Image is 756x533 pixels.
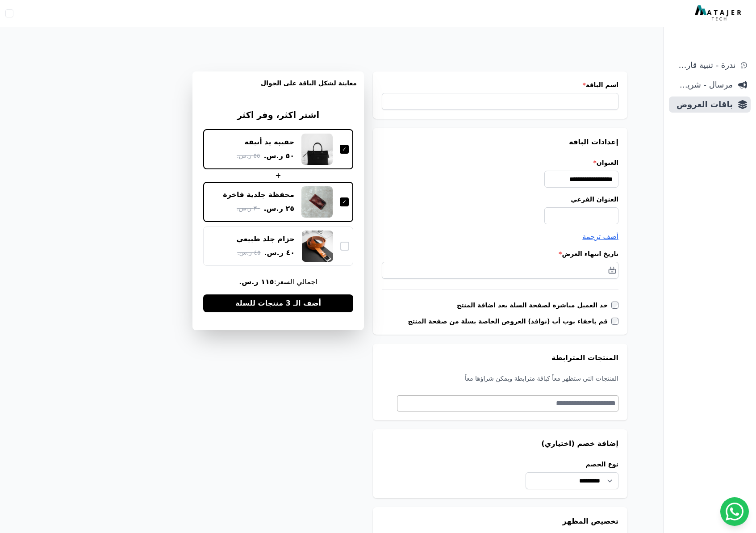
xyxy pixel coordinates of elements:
h3: معاينة لشكل الباقة على الجوال [200,79,357,98]
button: أضف الـ 3 منتجات للسلة [203,294,353,312]
h3: إضافة خصم (اختياري) [382,438,618,449]
span: أضف الـ 3 منتجات للسلة [235,298,321,309]
div: حزام جلد طبيعي [237,234,295,244]
h3: إعدادات الباقة [382,137,618,147]
h3: المنتجات المترابطة [382,353,618,363]
div: + [203,170,353,181]
img: حزام جلد طبيعي [302,231,333,262]
span: ٤٥ ر.س. [237,248,260,257]
span: ٣٠ ر.س. [237,204,260,213]
img: محفظة جلدية فاخرة [301,186,333,218]
h3: تخصيص المظهر [382,516,618,527]
span: مرسال - شريط دعاية [672,79,733,91]
label: خذ العميل مباشرة لصفحة السلة بعد اضافة المنتج [457,301,611,310]
button: أضف ترجمة [582,231,618,242]
label: العنوان الفرعي [382,195,618,204]
span: باقات العروض [672,98,733,111]
h3: اشتر اكثر، وفر اكثر [203,109,353,122]
img: MatajerTech Logo [695,5,743,21]
img: حقيبة يد أنيقة [301,134,333,165]
span: ٥٥ ر.س. [237,151,260,160]
span: ندرة - تنبية قارب علي النفاذ [672,59,735,71]
span: ٢٥ ر.س. [263,203,294,214]
p: المنتجات التي ستظهر معاً كباقة مترابطة ويمكن شراؤها معاً [382,374,618,383]
span: اجمالي السعر: [203,277,353,287]
textarea: Search [397,398,616,409]
label: العنوان [382,158,618,167]
span: ٤٠ ر.س. [264,248,295,258]
label: اسم الباقة [382,80,618,89]
b: ١١٥ ر.س. [239,277,274,286]
label: نوع الخصم [526,460,618,469]
label: تاريخ انتهاء العرض [382,249,618,258]
div: حقيبة يد أنيقة [245,137,294,147]
div: محفظة جلدية فاخرة [223,190,294,200]
label: قم باخفاء بوب أب (نوافذ) العروض الخاصة بسلة من صفحة المنتج [408,317,611,326]
span: أضف ترجمة [582,232,618,241]
span: ٥٠ ر.س. [263,151,294,161]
